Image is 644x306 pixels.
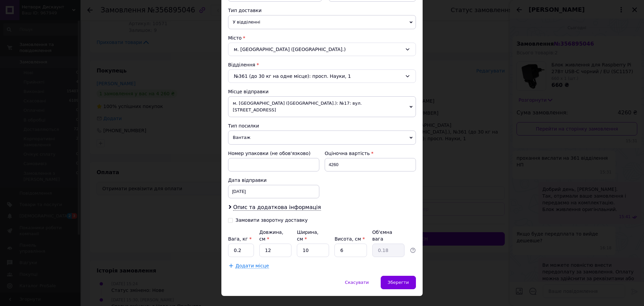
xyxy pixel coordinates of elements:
[228,89,269,94] span: Місце відправки
[228,69,416,83] div: №361 (до 30 кг на одне місце): просп. Науки, 1
[372,229,405,242] div: Об'ємна вага
[228,43,416,56] div: м. [GEOGRAPHIC_DATA] ([GEOGRAPHIC_DATA].)
[228,8,262,13] span: Тип доставки
[228,150,319,157] div: Номер упаковки (не обов'язково)
[228,61,416,68] div: Відділення
[228,35,416,41] div: Місто
[259,229,283,242] label: Довжина, см
[228,177,319,184] div: Дата відправки
[345,280,369,285] span: Скасувати
[228,123,259,129] span: Тип посилки
[235,263,269,269] span: Додати місце
[228,131,416,145] span: Вантаж
[325,150,416,157] div: Оціночна вартість
[228,96,416,117] span: м. [GEOGRAPHIC_DATA] ([GEOGRAPHIC_DATA].): №17: вул. [STREET_ADDRESS]
[235,217,308,223] div: Замовити зворотну доставку
[334,236,365,242] label: Висота, см
[297,229,318,242] label: Ширина, см
[228,236,252,242] label: Вага, кг
[388,280,409,285] span: Зберегти
[233,204,321,211] span: Опис та додаткова інформація
[228,15,416,29] span: У відділенні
